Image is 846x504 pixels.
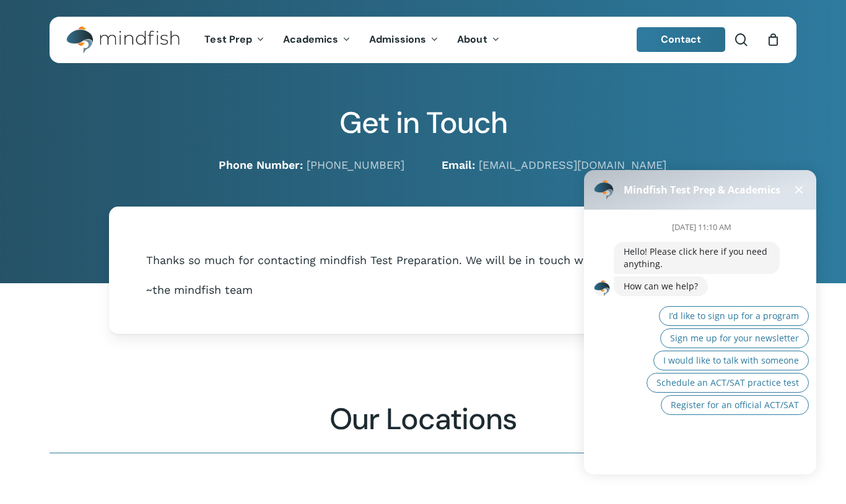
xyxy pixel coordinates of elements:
div: Thanks so much for contacting mindfish Test Preparation. We will be in touch with you very soon. ... [146,253,700,297]
a: [EMAIL_ADDRESS][DOMAIN_NAME] [479,158,666,171]
nav: Main Menu [195,17,508,63]
span: Admissions [369,33,426,46]
a: Contact [637,27,726,52]
strong: Phone Number: [219,158,303,171]
a: Cart [766,33,780,46]
span: Academics [283,33,338,46]
h2: Get in Touch [50,105,796,141]
a: Admissions [360,35,448,45]
header: Main Menu [50,17,796,63]
a: About [448,35,509,45]
a: [PHONE_NUMBER] [307,158,404,171]
a: Academics [274,35,360,45]
iframe: Chatbot [572,153,829,487]
strong: Email: [442,158,475,171]
span: Test Prep [204,33,252,46]
a: Test Prep [195,35,274,45]
span: About [457,33,487,46]
span: Contact [661,33,702,46]
h2: Our Locations [50,401,796,437]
